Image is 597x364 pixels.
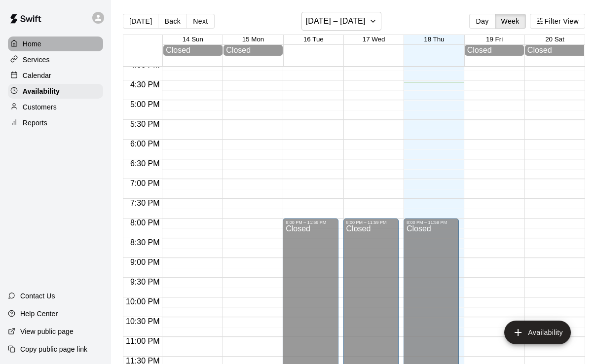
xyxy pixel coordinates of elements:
[424,36,444,43] button: 18 Thu
[128,238,162,247] span: 8:30 PM
[8,100,103,114] a: Customers
[545,36,564,43] button: 20 Sat
[469,14,495,29] button: Day
[242,36,264,43] button: 15 Mon
[527,46,582,55] div: Closed
[20,327,74,336] p: View public page
[23,71,51,80] p: Calendar
[306,14,366,28] h6: [DATE] – [DATE]
[183,36,203,43] button: 14 Sun
[226,46,280,55] div: Closed
[23,55,50,65] p: Services
[363,36,385,43] button: 17 Wed
[128,140,162,148] span: 6:00 PM
[123,297,162,306] span: 10:00 PM
[23,102,57,112] p: Customers
[8,52,103,67] a: Services
[504,321,571,344] button: add
[123,14,158,29] button: [DATE]
[128,199,162,207] span: 7:30 PM
[301,12,382,31] button: [DATE] – [DATE]
[23,39,41,49] p: Home
[187,14,214,29] button: Next
[20,291,55,301] p: Contact Us
[128,159,162,168] span: 6:30 PM
[23,118,47,128] p: Reports
[8,115,103,130] a: Reports
[530,14,585,29] button: Filter View
[23,86,60,96] p: Availability
[128,80,162,89] span: 4:30 PM
[8,36,103,51] a: Home
[158,14,187,29] button: Back
[128,258,162,266] span: 9:00 PM
[128,120,162,128] span: 5:30 PM
[20,309,58,319] p: Help Center
[128,278,162,286] span: 9:30 PM
[128,218,162,227] span: 8:00 PM
[8,68,103,83] a: Calendar
[286,220,335,225] div: 8:00 PM – 11:59 PM
[346,220,396,225] div: 8:00 PM – 11:59 PM
[166,46,220,55] div: Closed
[128,179,162,187] span: 7:00 PM
[20,344,87,354] p: Copy public page link
[486,36,503,43] button: 19 Fri
[128,100,162,109] span: 5:00 PM
[407,220,456,225] div: 8:00 PM – 11:59 PM
[123,337,162,345] span: 11:00 PM
[467,46,522,55] div: Closed
[495,14,526,29] button: Week
[303,36,324,43] button: 16 Tue
[123,317,162,326] span: 10:30 PM
[8,84,103,99] a: Availability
